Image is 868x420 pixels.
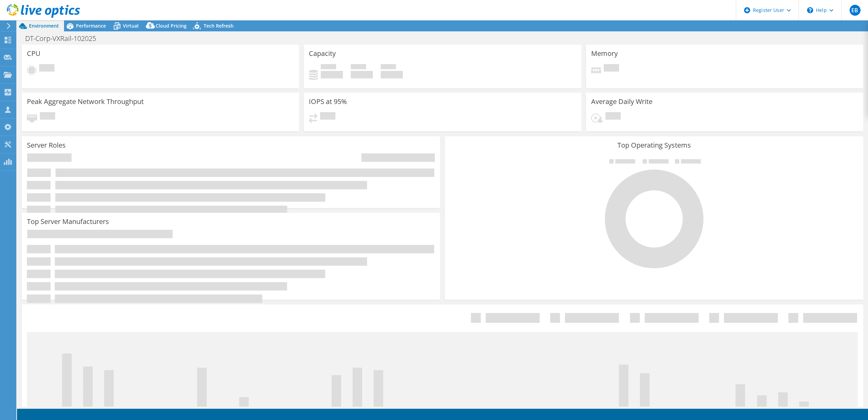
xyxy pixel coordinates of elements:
span: Environment [29,22,59,29]
span: Free [351,64,366,71]
h3: Memory [591,50,618,57]
span: Total [381,64,396,71]
span: Pending [320,112,335,121]
h3: Average Daily Write [591,98,652,105]
h3: Capacity [309,50,336,57]
span: Virtual [123,22,139,29]
span: Used [321,64,336,71]
span: EB [850,5,861,16]
h1: DT-Corp-VXRail-102025 [22,35,107,42]
h4: 0 GiB [351,71,373,78]
span: Pending [40,112,55,121]
h3: Peak Aggregate Network Throughput [27,98,144,105]
h3: Top Operating Systems [450,141,858,149]
span: Tech Refresh [204,22,234,29]
span: Pending [604,64,619,73]
span: Pending [39,64,54,73]
svg: \n [807,7,813,13]
h3: CPU [27,50,41,57]
h3: Server Roles [27,141,66,149]
h4: 0 GiB [381,71,403,78]
span: Performance [76,22,106,29]
h3: IOPS at 95% [309,98,347,105]
h3: Top Server Manufacturers [27,218,109,225]
span: Pending [605,112,621,121]
h4: 0 GiB [321,71,343,78]
span: Cloud Pricing [156,22,187,29]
